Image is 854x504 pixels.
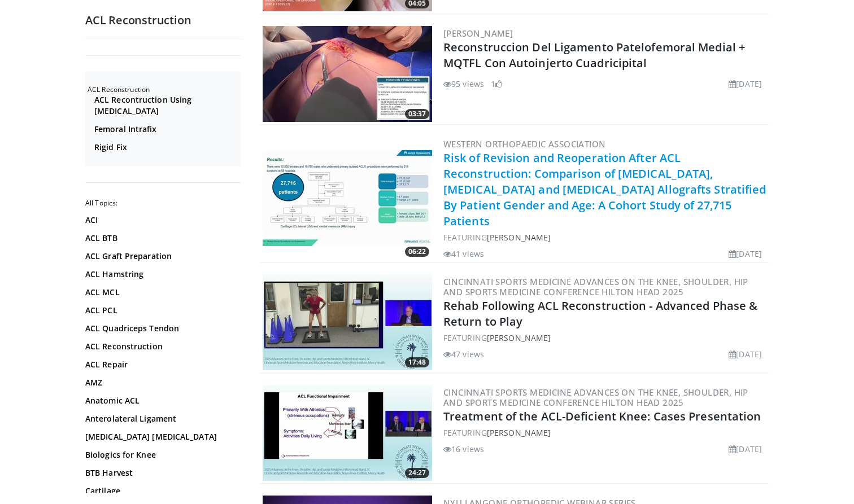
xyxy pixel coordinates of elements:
[85,199,241,208] h2: All Topics:
[88,85,241,94] h2: ACL Reconstruction
[263,26,432,122] img: 48f6f21f-43ea-44b1-a4e1-5668875d038e.300x170_q85_crop-smart_upscale.jpg
[85,251,238,262] a: ACL Graft Preparation
[443,298,757,329] a: Rehab Following ACL Reconstruction - Advanced Phase & Return to Play
[443,150,766,229] a: Risk of Revision and Reoperation After ACL Reconstruction: Comparison of [MEDICAL_DATA], [MEDICAL...
[85,214,238,226] a: ACI
[443,78,484,90] li: 95 views
[85,467,238,479] a: BTB Harvest
[443,28,513,39] a: [PERSON_NAME]
[405,247,429,257] span: 06:22
[263,385,432,481] a: 24:27
[729,348,762,360] li: [DATE]
[729,78,762,90] li: [DATE]
[405,357,429,367] span: 17:48
[487,427,551,438] a: [PERSON_NAME]
[85,287,238,298] a: ACL MCL
[443,231,766,243] div: FEATURING
[85,341,238,352] a: ACL Reconstruction
[405,468,429,478] span: 24:27
[94,124,238,135] a: Femoral Intrafix
[443,348,484,360] li: 47 views
[85,269,238,280] a: ACL Hamstring
[487,332,551,343] a: [PERSON_NAME]
[487,232,551,243] a: [PERSON_NAME]
[263,385,432,481] img: a830ebc7-1621-40bc-a9aa-cb904ffefaa9.300x170_q85_crop-smart_upscale.jpg
[263,274,432,370] img: 15e6ea58-537b-4aef-8d01-8d871dd29455.300x170_q85_crop-smart_upscale.jpg
[443,40,745,71] a: Reconstruccion Del Ligamento Patelofemoral Medial + MQTFL Con Autoinjerto Cuadricipital
[443,276,748,297] a: Cincinnati Sports Medicine Advances on the Knee, Shoulder, Hip and Sports Medicine Conference Hil...
[85,485,238,497] a: Cartilage
[491,78,502,90] li: 1
[85,323,238,334] a: ACL Quadriceps Tendon
[85,13,243,28] h2: ACL Reconstruction
[729,443,762,455] li: [DATE]
[85,377,238,388] a: AMZ
[443,138,605,150] a: Western Orthopaedic Association
[729,248,762,260] li: [DATE]
[263,150,432,246] a: 06:22
[443,443,484,455] li: 16 views
[443,427,766,439] div: FEATURING
[263,26,432,122] a: 03:37
[443,387,748,408] a: Cincinnati Sports Medicine Advances on the Knee, Shoulder, Hip and Sports Medicine Conference Hil...
[85,359,238,370] a: ACL Repair
[94,142,238,153] a: Rigid Fix
[443,409,761,424] a: Treatment of the ACL-Deficient Knee: Cases Presentation
[263,150,432,246] img: c35f25ce-1ddb-4b60-820b-a6cd66eeb372.300x170_q85_crop-smart_upscale.jpg
[443,332,766,344] div: FEATURING
[443,248,484,260] li: 41 views
[85,233,238,244] a: ACL BTB
[405,109,429,119] span: 03:37
[85,305,238,316] a: ACL PCL
[263,274,432,370] a: 17:48
[94,94,238,117] a: ACL Recontruction Using [MEDICAL_DATA]
[85,395,238,406] a: Anatomic ACL
[85,449,238,461] a: Biologics for Knee
[85,413,238,424] a: Anterolateral Ligament
[85,431,238,442] a: [MEDICAL_DATA] [MEDICAL_DATA]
